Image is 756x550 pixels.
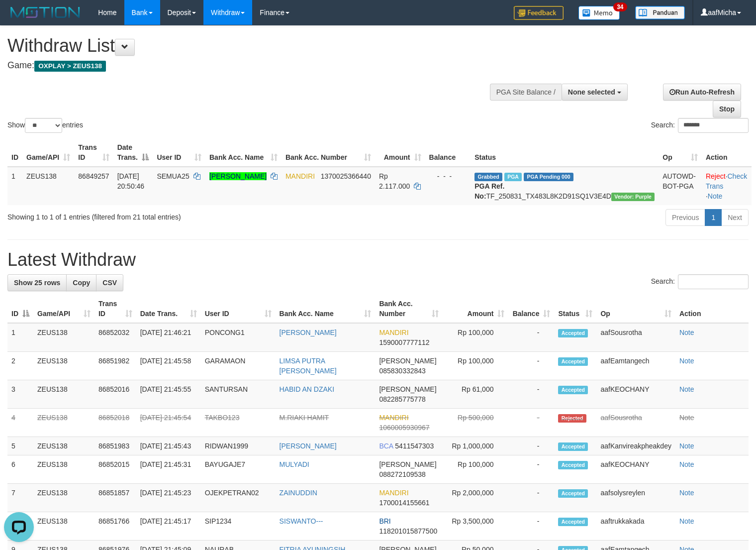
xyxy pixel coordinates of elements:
td: GARAMAON [201,352,276,380]
a: Note [679,329,694,336]
th: Op: activate to sort column ascending [596,295,675,323]
th: Amount: activate to sort column ascending [443,295,509,323]
span: Accepted [558,489,588,498]
button: Open LiveChat chat widget [4,4,34,34]
td: Rp 500,000 [443,409,509,437]
td: 1 [7,167,22,205]
span: Grabbed [474,173,502,181]
span: [PERSON_NAME] [379,357,436,365]
span: Copy 1370025366440 to clipboard [321,172,371,180]
a: Check Trans [706,172,747,190]
span: Accepted [558,518,588,526]
a: M.RIAKI HAMIT [280,414,329,422]
a: Previous [665,209,705,226]
th: Op: activate to sort column ascending [659,138,702,167]
a: Note [708,192,723,200]
span: CSV [102,279,117,287]
td: PONCONG1 [201,323,276,352]
span: Copy 5411547303 to clipboard [395,442,434,450]
a: HABID AN DZAKI [280,385,334,393]
td: Rp 2,000,000 [443,484,509,512]
span: 86849257 [78,172,109,180]
td: ZEUS138 [22,167,74,205]
span: MANDIRI [379,414,408,422]
span: Copy 1700014155661 to clipboard [379,499,429,507]
span: 34 [613,2,627,11]
td: aafSousrotha [596,409,675,437]
select: Showentries [25,118,62,133]
th: Action [675,295,749,323]
a: Next [721,209,749,226]
a: Note [679,442,694,450]
a: LIMSA PUTRA [PERSON_NAME] [280,357,337,375]
span: Rejected [558,414,586,423]
td: ZEUS138 [33,323,94,352]
td: AUTOWD-BOT-PGA [659,167,702,205]
div: PGA Site Balance / [490,84,562,101]
span: BCA [379,442,393,450]
th: Date Trans.: activate to sort column ascending [136,295,201,323]
input: Search: [678,274,749,289]
span: Copy 1590007777112 to clipboard [379,338,429,346]
h1: Withdraw List [7,36,494,56]
td: - [508,323,554,352]
td: [DATE] 21:45:43 [136,437,201,455]
th: Bank Acc. Name: activate to sort column ascending [276,295,376,323]
label: Search: [651,274,749,289]
td: BAYUGAJE7 [201,455,276,484]
td: ZEUS138 [33,455,94,484]
td: [DATE] 21:45:31 [136,455,201,484]
span: PGA Pending [524,173,573,181]
td: [DATE] 21:45:54 [136,409,201,437]
span: Show 25 rows [14,279,60,287]
td: - [508,455,554,484]
td: Rp 3,500,000 [443,512,509,541]
a: [PERSON_NAME] [209,172,267,180]
td: 6 [7,455,33,484]
td: · · [702,167,752,205]
a: Note [679,385,694,393]
th: Bank Acc. Name: activate to sort column ascending [205,138,282,167]
td: [DATE] 21:46:21 [136,323,201,352]
td: ZEUS138 [33,352,94,380]
h4: Game: [7,61,494,71]
a: CSV [96,274,123,291]
th: Amount: activate to sort column ascending [375,138,425,167]
img: Feedback.jpg [514,6,564,20]
a: 1 [705,209,722,226]
td: - [508,380,554,409]
td: aafEamtangech [596,352,675,380]
span: [PERSON_NAME] [379,385,436,393]
span: [DATE] 20:50:46 [117,172,145,190]
td: Rp 100,000 [443,323,509,352]
span: Copy 082285775778 to clipboard [379,395,425,403]
span: Vendor URL: https://trx4.1velocity.biz [611,193,655,201]
span: Copy 085830332843 to clipboard [379,367,425,375]
a: Copy [66,274,96,291]
td: aaftrukkakada [596,512,675,541]
td: TAKBO123 [201,409,276,437]
span: Accepted [558,357,588,366]
th: Balance: activate to sort column ascending [508,295,554,323]
td: aafKanvireakpheakdey [596,437,675,455]
th: User ID: activate to sort column ascending [153,138,205,167]
span: Copy [73,279,90,287]
td: SIP1234 [201,512,276,541]
span: Accepted [558,461,588,469]
a: Note [679,357,694,365]
td: aafKEOCHANY [596,455,675,484]
button: None selected [562,84,628,101]
a: Reject [706,172,726,180]
span: Rp 2.117.000 [379,172,410,190]
td: ZEUS138 [33,380,94,409]
td: 86851857 [94,484,136,512]
td: - [508,409,554,437]
span: Copy 088272109538 to clipboard [379,470,425,478]
td: 86851983 [94,437,136,455]
td: [DATE] 21:45:17 [136,512,201,541]
span: MANDIRI [379,329,408,336]
td: 5 [7,437,33,455]
a: SISWANTO--- [280,517,323,525]
span: Accepted [558,329,588,337]
th: ID: activate to sort column descending [7,295,33,323]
